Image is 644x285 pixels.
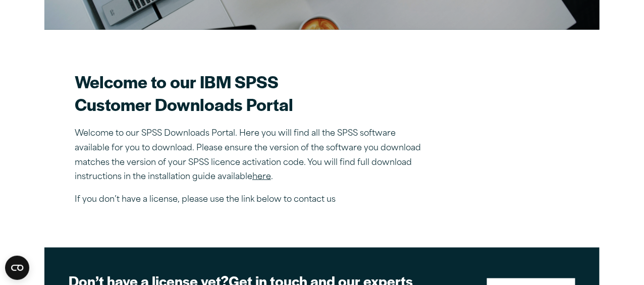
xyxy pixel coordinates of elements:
button: Open CMP widget [5,256,29,280]
h2: Welcome to our IBM SPSS Customer Downloads Portal [75,70,428,116]
a: here [252,173,271,181]
p: Welcome to our SPSS Downloads Portal. Here you will find all the SPSS software available for you ... [75,127,428,185]
p: If you don’t have a license, please use the link below to contact us [75,193,428,207]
